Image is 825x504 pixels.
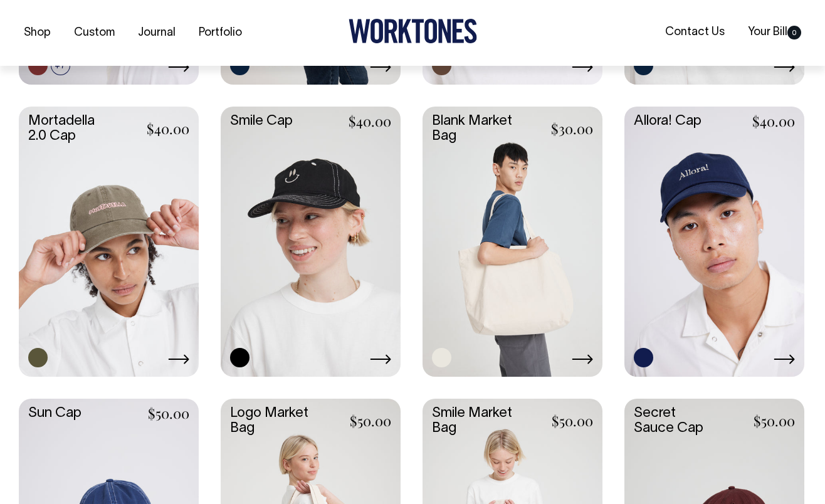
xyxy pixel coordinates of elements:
[660,22,730,43] a: Contact Us
[19,23,56,43] a: Shop
[133,23,181,43] a: Journal
[194,23,247,43] a: Portfolio
[787,26,801,39] span: 0
[69,23,120,43] a: Custom
[743,22,806,43] a: Your Bill0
